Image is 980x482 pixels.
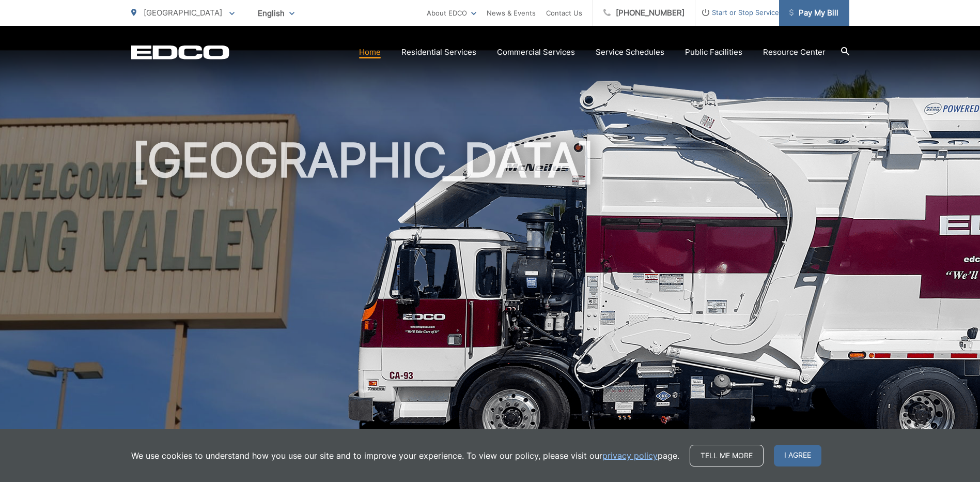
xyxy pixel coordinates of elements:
[497,46,575,58] a: Commercial Services
[250,4,302,22] span: English
[789,7,838,19] span: Pay My Bill
[131,45,229,59] a: EDCD logo. Return to the homepage.
[690,445,764,466] a: Tell me more
[774,445,821,466] span: I agree
[401,46,476,58] a: Residential Services
[685,46,742,58] a: Public Facilities
[487,7,536,19] a: News & Events
[763,46,826,58] a: Resource Center
[131,449,679,462] p: We use cookies to understand how you use our site and to improve your experience. To view our pol...
[546,7,582,19] a: Contact Us
[602,449,658,462] a: privacy policy
[427,7,476,19] a: About EDCO
[144,8,222,18] span: [GEOGRAPHIC_DATA]
[131,134,849,462] h1: [GEOGRAPHIC_DATA]
[596,46,664,58] a: Service Schedules
[359,46,381,58] a: Home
